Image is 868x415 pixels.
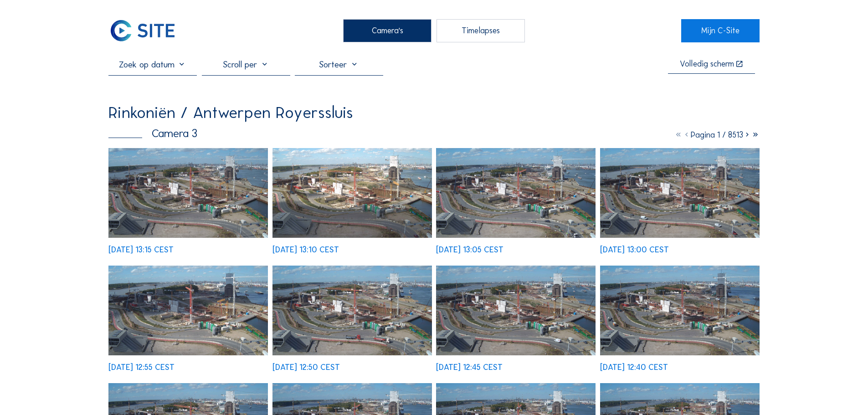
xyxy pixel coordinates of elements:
[600,148,760,238] img: image_52918188
[436,266,596,355] img: image_52917708
[108,59,197,70] input: Zoek op datum 󰅀
[272,246,339,254] div: [DATE] 13:10 CEST
[108,104,353,121] div: Rinkoniën / Antwerpen Royerssluis
[681,19,759,42] a: Mijn C-Site
[108,19,186,42] a: C-SITE Logo
[108,364,175,372] div: [DATE] 12:55 CEST
[691,130,743,140] span: Pagina 1 / 8513
[343,19,431,42] div: Camera's
[437,19,525,42] div: Timelapses
[272,364,340,372] div: [DATE] 12:50 CEST
[436,246,503,254] div: [DATE] 13:05 CEST
[272,266,432,355] img: image_52917866
[600,246,669,254] div: [DATE] 13:00 CEST
[108,128,197,139] div: Camera 3
[108,266,268,355] img: image_52918018
[108,246,174,254] div: [DATE] 13:15 CEST
[108,19,177,42] img: C-SITE Logo
[436,364,503,372] div: [DATE] 12:45 CEST
[680,60,734,69] div: Volledig scherm
[600,266,760,355] img: image_52917565
[272,148,432,238] img: image_52918396
[600,364,668,372] div: [DATE] 12:40 CEST
[108,148,268,238] img: image_52918549
[436,148,596,238] img: image_52918234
